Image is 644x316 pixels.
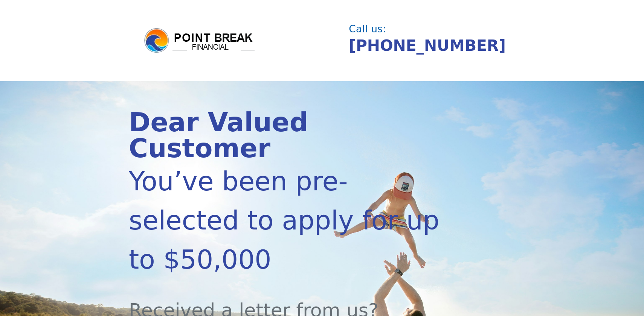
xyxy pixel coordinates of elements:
[129,109,457,162] div: Dear Valued Customer
[349,36,506,55] a: [PHONE_NUMBER]
[129,162,457,279] div: You’ve been pre-selected to apply for up to $50,000
[349,24,510,34] div: Call us:
[143,27,256,54] img: logo.png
